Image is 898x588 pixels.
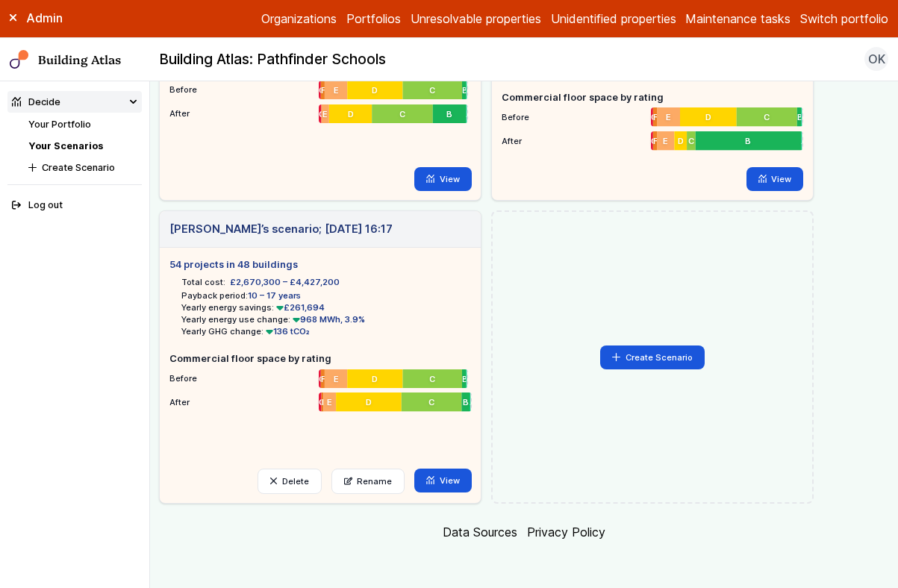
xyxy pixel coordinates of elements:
[502,128,803,148] li: After
[502,104,803,124] li: Before
[746,167,804,191] a: View
[169,221,393,237] h3: [PERSON_NAME]’s scenario; [DATE] 16:17
[414,469,472,492] a: View
[10,50,29,69] img: main-0bbd2752.svg
[465,372,469,384] span: B
[319,372,321,384] span: G
[230,276,340,288] span: £2,670,300 – £4,427,200
[470,107,470,119] span: A
[764,111,770,123] span: C
[801,135,802,147] span: A
[169,390,471,409] li: After
[169,351,471,366] h5: Commercial floor space by rating
[334,372,339,384] span: E
[652,135,656,147] span: F
[169,78,471,97] li: Before
[527,525,605,539] a: Privacy Policy
[169,257,471,272] h5: 54 projects in 48 buildings
[169,101,471,121] li: After
[258,469,322,494] button: Delete
[28,140,103,151] a: Your Scenarios
[169,366,471,386] li: Before
[470,372,470,384] span: A
[28,119,91,130] a: Your Portfolio
[331,469,405,494] a: Rename
[7,195,142,216] button: Log out
[414,167,472,191] a: View
[677,135,683,147] span: D
[327,396,332,408] span: E
[290,314,365,325] span: 968 MWh, 3.9%
[373,84,379,96] span: D
[868,50,885,68] span: OK
[181,290,471,301] li: Payback period:
[864,47,888,71] button: OK
[181,313,471,325] li: Yearly energy use change:
[181,276,225,288] h6: Total cost:
[745,135,751,147] span: B
[465,84,469,96] span: B
[321,396,323,408] span: F
[261,10,337,28] a: Organizations
[449,107,455,119] span: B
[551,10,676,28] a: Unidentified properties
[401,107,407,119] span: C
[432,84,438,96] span: C
[443,525,517,539] a: Data Sources
[24,157,142,178] button: Create Scenario
[663,135,668,147] span: E
[600,345,705,369] button: Create Scenario
[470,396,470,408] span: A
[181,325,471,337] li: Yearly GHG change:
[319,84,321,96] span: G
[666,111,671,123] span: E
[462,396,468,408] span: B
[373,372,379,384] span: D
[319,396,322,408] span: G
[428,396,434,408] span: C
[705,111,711,123] span: D
[688,135,694,147] span: C
[470,84,470,96] span: A
[800,10,888,28] button: Switch portfolio
[12,95,60,109] div: Decide
[797,111,801,123] span: B
[322,107,328,119] span: E
[159,50,386,69] h2: Building Atlas: Pathfinder Schools
[432,372,438,384] span: C
[248,290,301,301] span: 10 – 17 years
[685,10,791,28] a: Maintenance tasks
[319,107,322,119] span: G
[7,91,142,113] summary: Decide
[274,302,325,313] span: £261,694
[651,135,653,147] span: G
[801,111,802,123] span: A
[181,301,471,313] li: Yearly energy savings:
[348,107,354,119] span: D
[346,10,401,28] a: Portfolios
[651,111,653,123] span: G
[334,84,339,96] span: E
[502,90,803,104] h5: Commercial floor space by rating
[321,84,325,96] span: F
[411,10,541,28] a: Unresolvable properties
[652,111,656,123] span: F
[366,396,372,408] span: D
[321,372,325,384] span: F
[264,326,310,337] span: 136 tCO₂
